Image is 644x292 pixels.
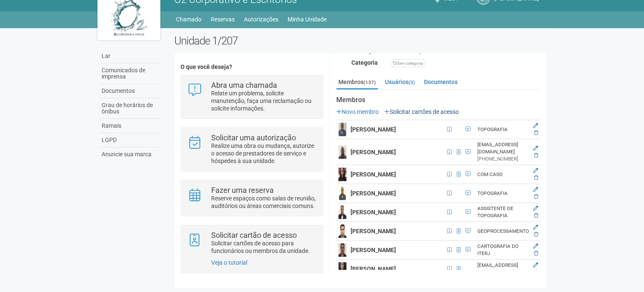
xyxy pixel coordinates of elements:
[176,16,202,23] font: Chamado
[176,13,202,25] a: Chamado
[534,231,538,237] a: Excluir membro
[336,108,379,115] a: Novo membro
[351,190,396,197] font: [PERSON_NAME]
[351,149,396,155] font: [PERSON_NAME]
[211,81,277,89] font: Abra uma chamada
[187,82,316,112] a: Abra uma chamada Relate um problema, solicite manutenção, faça uma reclamação ou solicite informa...
[342,108,379,115] font: Novo membro
[534,213,538,218] a: Excluir membro
[99,84,162,98] a: Documentos
[99,119,162,133] a: Ramais
[187,134,316,165] a: Solicitar uma autorização Realize uma obra ou mudança, autorize o acesso de prestadores de serviç...
[102,67,145,80] font: Comunicados de imprensa
[477,243,518,256] font: CARTOGRAFIA DO ITERJ
[338,79,364,85] font: Membros
[390,108,459,115] font: Solicitar cartões de acesso
[187,231,316,255] a: Solicitar cartão de acesso Solicitar cartões de acesso para funcionários ou membros da unidade.
[533,123,538,129] a: Editar membro
[338,187,346,200] img: user.png
[533,187,538,192] a: Editar membro
[533,243,538,249] a: Editar membro
[351,59,378,66] font: Categoria
[477,205,513,218] font: ASSISTENTE DE TOPOGRAFIA
[338,262,346,276] img: user.png
[477,262,518,275] font: [EMAIL_ADDRESS][DOMAIN_NAME]
[422,76,460,88] a: Documentos
[534,250,538,256] a: Excluir membro
[477,142,518,155] font: [EMAIL_ADDRESS][DOMAIN_NAME]
[211,231,297,239] font: Solicitar cartão de acesso
[336,76,378,89] a: Membros(137)
[99,49,162,63] a: Lar
[351,247,396,253] font: [PERSON_NAME]
[351,171,396,178] font: [PERSON_NAME]
[477,171,503,177] font: COM CASO
[534,194,538,200] a: Excluir membro
[211,142,314,164] font: Realize uma obra ou mudança, autorize o acesso de prestadores de serviço e hóspedes à sua unidade.
[174,34,238,47] font: Unidade 1/207
[102,151,152,158] font: Anuncie sua marca
[533,168,538,174] a: Editar membro
[244,13,278,25] a: Autorizações
[102,137,117,143] font: LGPD
[99,98,162,119] a: Grau de horários de ônibus
[187,187,316,210] a: Fazer uma reserva Reserve espaços como salas de reunião, auditórios ou áreas comerciais comuns.
[211,16,235,23] font: Reservas
[351,266,396,272] font: [PERSON_NAME]
[533,262,538,268] a: Editar membro
[99,63,162,84] a: Comunicados de imprensa
[533,145,538,151] a: Editar membro
[534,130,538,136] a: Excluir membro
[102,53,110,59] font: Lar
[338,123,346,136] img: user.png
[397,61,423,66] font: Sem categoria
[533,224,538,230] a: Editar membro
[211,13,235,25] a: Reservas
[336,96,365,104] font: Membros
[385,79,408,85] font: Usuários
[244,16,278,23] font: Autorizações
[477,228,529,234] font: GEOPROCESSAMENTO
[288,16,327,23] font: Minha Unidade
[338,205,346,219] img: user.png
[534,269,538,275] a: Excluir membro
[351,228,396,234] font: [PERSON_NAME]
[424,79,458,85] font: Documentos
[364,79,376,85] font: (137)
[211,186,274,195] font: Fazer uma reserva
[338,224,346,238] img: user.png
[102,102,153,115] font: Grau de horários de ônibus
[338,145,346,159] img: user.png
[534,153,538,158] a: Excluir membro
[408,79,415,85] font: (3)
[477,156,518,162] font: [PHONE_NUMBER]
[99,147,162,161] a: Anuncie sua marca
[211,259,247,266] a: Veja o tutorial
[211,240,310,254] font: Solicitar cartões de acesso para funcionários ou membros da unidade.
[338,168,346,181] img: user.png
[477,126,508,132] font: TOPOGRAFIA
[533,205,538,211] a: Editar membro
[211,90,312,112] font: Relate um problema, solicite manutenção, faça uma reclamação ou solicite informações.
[102,122,121,129] font: Ramais
[383,76,417,88] a: Usuários(3)
[288,13,327,25] a: Minha Unidade
[338,243,346,257] img: user.png
[534,175,538,181] a: Excluir membro
[211,133,296,142] font: Solicitar uma autorização
[384,108,459,115] a: Solicitar cartões de acesso
[351,126,396,133] font: [PERSON_NAME]
[102,87,135,94] font: Documentos
[211,195,316,209] font: Reserve espaços como salas de reunião, auditórios ou áreas comerciais comuns.
[477,190,508,196] font: TOPOGRAFIA
[181,63,232,70] font: O que você deseja?
[351,209,396,216] font: [PERSON_NAME]
[99,133,162,147] a: LGPD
